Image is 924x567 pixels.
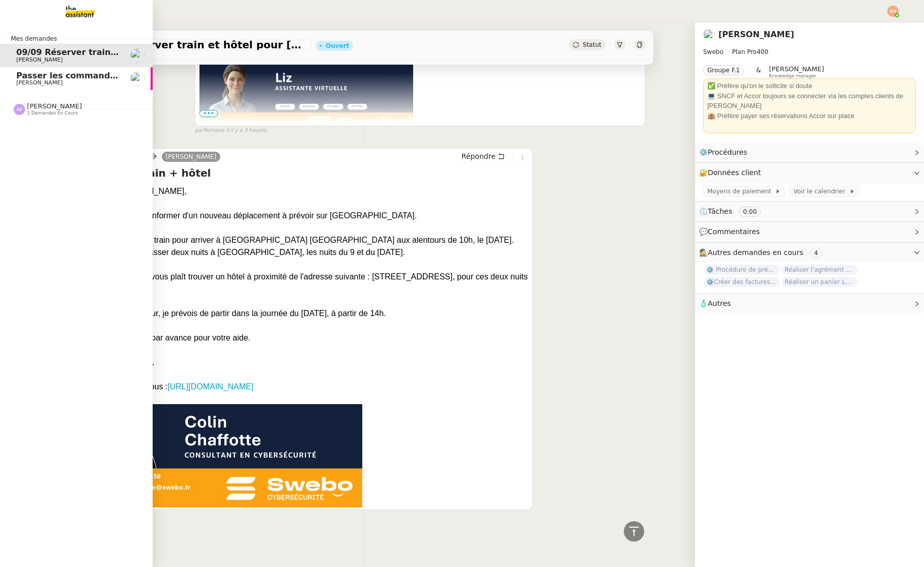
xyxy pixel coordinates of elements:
span: Réaliser l'agrément CII pour Swebo [782,265,858,275]
span: & [756,65,761,78]
span: ⚙️ Procédure de précomptabilité [703,265,779,275]
div: Je vous remercie par avance pour votre aide. [87,332,528,344]
img: svg [887,6,899,17]
a: [URL][DOMAIN_NAME] [167,382,253,391]
img: Signature Mail Colin (2).jpg [87,404,362,507]
button: Répondre [458,151,508,162]
span: Commentaires [708,228,760,236]
h4: Billet de train + hôtel [87,166,528,180]
div: Je souhaite vous informer d'un nouveau déplacement à prévoir sur [GEOGRAPHIC_DATA]. [87,210,528,222]
div: 🔐Données client [695,163,924,183]
span: 🔐 [699,167,765,179]
span: Plan Pro [732,48,757,55]
span: Moyens de paiement [707,186,775,196]
span: ⏲️ [699,207,769,215]
div: 🕵️Autres demandes en cours 4 [695,243,924,263]
span: 🕵️ [699,248,826,257]
div: ⏲️Tâches 0:00 [695,202,924,221]
span: [PERSON_NAME] [27,102,82,110]
span: Prendre rendez-vous : [87,382,253,391]
span: [PERSON_NAME] [16,79,63,86]
nz-tag: Groupe F.1 [703,65,744,75]
span: par [195,126,204,135]
span: Voir le calendrier [793,186,849,196]
small: Romane V. [195,126,266,135]
span: 💬 [699,228,764,236]
div: Pourriez-vous s'il vous plaît trouver un hôtel à proximité de l'adresse suivante : [STREET_ADDRES... [87,271,528,295]
span: Mes demandes [5,34,63,44]
span: [PERSON_NAME] [16,56,63,63]
span: il y a 3 heures [230,126,267,135]
div: Je dois prendre le train pour arriver à [GEOGRAPHIC_DATA] [GEOGRAPHIC_DATA] aux alentours de 10h,... [87,234,528,259]
nz-tag: 0:00 [739,207,761,217]
img: users%2F8F3ae0CdRNRxLT9M8DTLuFZT1wq1%2Favatar%2F8d3ba6ea-8103-41c2-84d4-2a4cca0cf040 [703,29,714,40]
div: 🏨 Préfère payer ses réservations Accor sur place [707,111,912,121]
span: Autres [708,299,731,307]
span: Autres demandes en cours [708,248,803,257]
div: ⚙️Procédures [695,143,924,162]
span: Données client [708,168,761,177]
div: ✅ Préfère qu'on le sollicite si doute [707,81,912,91]
span: Répondre [461,151,496,161]
img: svg [14,104,25,115]
span: 1 demandes en cours [27,110,78,116]
span: ⚙️ [699,147,752,158]
div: 💬Commentaires [695,222,924,242]
span: Knowledge manager [769,73,817,79]
div: Ouvert [326,43,349,49]
span: Statut [583,41,601,48]
div: 💻 SNCF et Accor toujours se connecter via les comptes clients de [PERSON_NAME] [707,91,912,111]
span: ••• [199,110,218,117]
span: Passer les commandes de livres Impactes [16,71,208,80]
nz-tag: 4 [810,248,822,258]
app-user-label: Knowledge manager [769,65,824,78]
span: Tâches [708,207,732,215]
div: 🧴Autres [695,294,924,314]
img: signature_mail_liz.png [199,60,413,140]
span: Swebo [703,48,724,55]
a: [PERSON_NAME] [718,30,794,39]
span: 09/09 Réserver train et hôtel pour [GEOGRAPHIC_DATA] [16,47,272,57]
span: 09/09 Réserver train et hôtel pour [GEOGRAPHIC_DATA] [86,40,307,50]
span: 400 [757,48,768,55]
span: ⚙️Créer des factures récurrentes mensuelles [703,277,779,287]
span: Réaliser un panier Leclerc - [DATE] [782,277,858,287]
div: Bonjour [PERSON_NAME], [87,185,528,197]
span: [PERSON_NAME] [769,65,824,73]
span: Procédures [708,148,747,156]
img: users%2F8F3ae0CdRNRxLT9M8DTLuFZT1wq1%2Favatar%2F8d3ba6ea-8103-41c2-84d4-2a4cca0cf040 [130,48,145,63]
span: 🧴 [699,299,731,307]
img: users%2FtFhOaBya8rNVU5KG7br7ns1BCvi2%2Favatar%2Faa8c47da-ee6c-4101-9e7d-730f2e64f978 [130,72,145,86]
a: [PERSON_NAME] [162,152,221,161]
div: Enfin, pour le retour, je prévois de partir dans la journée du [DATE], à partir de 14h. [87,307,528,320]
